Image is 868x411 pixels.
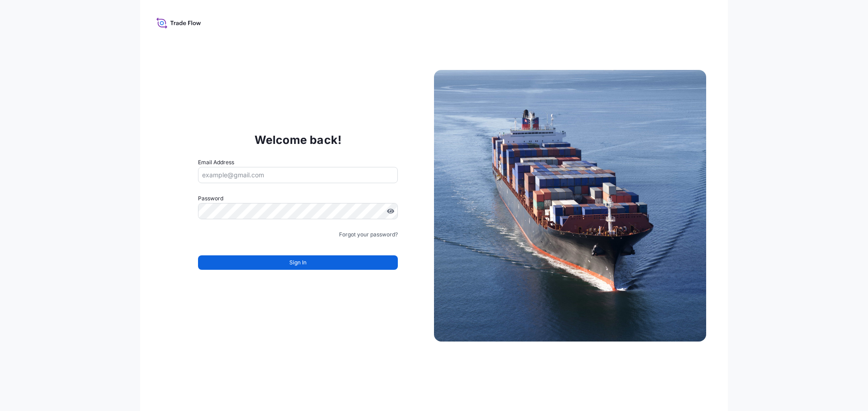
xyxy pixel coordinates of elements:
[198,167,398,183] input: example@gmail.com
[198,194,398,203] label: Password
[434,70,706,342] img: Ship illustration
[387,208,394,215] button: Show password
[289,258,307,267] span: Sign In
[198,255,398,270] button: Sign In
[255,133,342,147] p: Welcome back!
[198,158,234,167] label: Email Address
[339,230,398,239] a: Forgot your password?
